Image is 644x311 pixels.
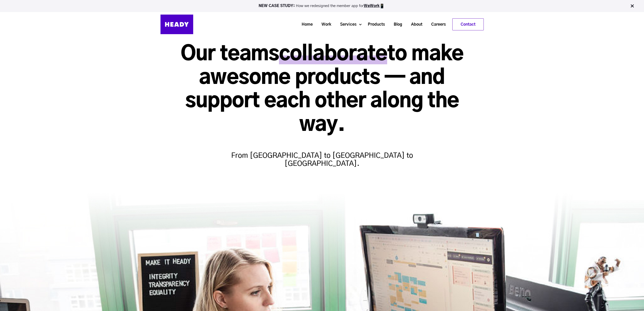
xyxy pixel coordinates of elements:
a: WeWork [364,4,380,8]
a: Products [361,20,387,29]
div: Navigation Menu [198,18,484,30]
a: Contact [453,19,484,30]
a: About [405,20,425,29]
a: Home [295,20,315,29]
h1: Our teams to make awesome products — and support each other along the way. [160,43,484,137]
a: Careers [425,20,448,29]
img: Close Bar [630,4,635,9]
img: app emoji [380,4,385,9]
strong: NEW CASE STUDY: [259,4,296,8]
span: collaborate [279,44,387,64]
p: How we redesigned the member app for [2,4,642,9]
img: Heady_Logo_Web-01 (1) [160,15,193,34]
a: Services [334,20,359,29]
a: Work [315,20,334,29]
h4: From [GEOGRAPHIC_DATA] to [GEOGRAPHIC_DATA] to [GEOGRAPHIC_DATA]. [224,142,420,168]
a: Blog [387,20,405,29]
